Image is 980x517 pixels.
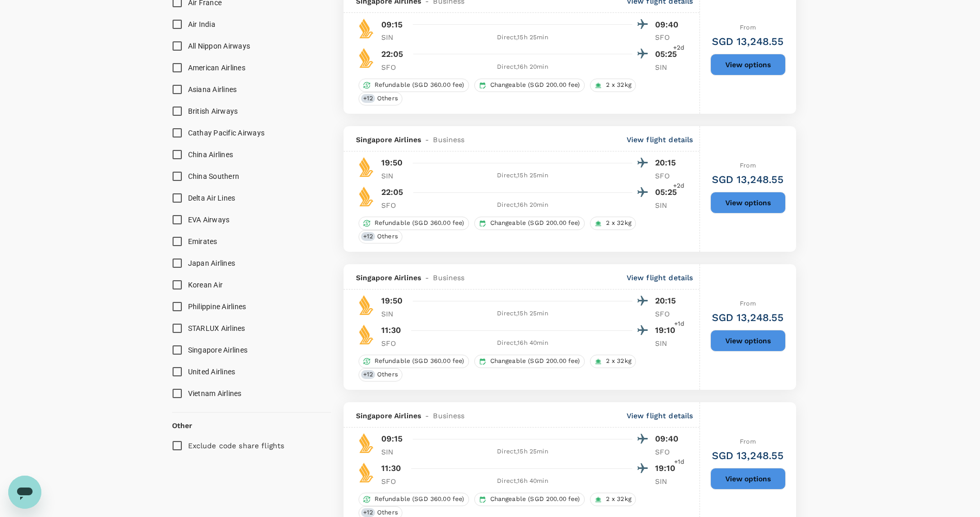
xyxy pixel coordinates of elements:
span: Refundable (SGD 360.00 fee) [370,219,469,227]
span: 2 x 32kg [602,81,635,89]
p: 11:30 [381,462,401,475]
span: + 12 [361,508,375,517]
span: Business [433,272,464,283]
p: 09:40 [655,433,681,445]
div: Refundable (SGD 360.00 fee) [359,493,469,506]
p: SIN [381,171,407,181]
img: SQ [356,462,377,483]
span: + 12 [361,94,375,103]
div: Direct , 16h 40min [413,338,632,348]
span: Others [373,370,402,379]
img: SQ [356,157,377,177]
div: Changeable (SGD 200.00 fee) [474,493,585,506]
p: 19:50 [381,157,403,169]
span: Business [433,410,464,421]
p: SFO [655,309,681,319]
div: 2 x 32kg [590,493,636,506]
span: Emirates [188,237,217,246]
p: Exclude code share flights [188,440,285,451]
span: From [740,24,756,31]
div: +12Others [359,230,402,244]
div: Refundable (SGD 360.00 fee) [359,79,469,92]
p: SIN [381,309,407,319]
span: Refundable (SGD 360.00 fee) [370,495,469,504]
p: SIN [655,200,681,210]
div: 2 x 32kg [590,217,636,230]
span: China Southern [188,172,240,180]
div: Changeable (SGD 200.00 fee) [474,79,585,92]
p: 19:10 [655,462,681,475]
span: Others [373,94,402,103]
p: SIN [655,476,681,486]
span: Delta Air Lines [188,194,236,202]
button: View options [710,192,786,214]
div: Direct , 15h 25min [413,171,632,181]
span: Others [373,232,402,241]
span: + 12 [361,232,375,241]
div: Refundable (SGD 360.00 fee) [359,217,469,230]
p: SFO [655,447,681,457]
img: SQ [356,48,377,68]
span: - [421,134,433,145]
span: Singapore Airlines [356,134,422,145]
p: SFO [655,171,681,181]
span: Changeable (SGD 200.00 fee) [486,495,584,504]
p: 11:30 [381,324,401,337]
h6: SGD 13,248.55 [712,447,784,464]
span: - [421,410,433,421]
div: Refundable (SGD 360.00 fee) [359,355,469,368]
p: 20:15 [655,295,681,307]
span: STARLUX Airlines [188,324,245,332]
span: + 12 [361,370,375,379]
p: SIN [381,447,407,457]
span: Refundable (SGD 360.00 fee) [370,81,469,89]
span: Korean Air [188,281,223,289]
span: Changeable (SGD 200.00 fee) [486,357,584,366]
button: View options [710,54,786,75]
img: SQ [356,18,377,39]
span: EVA Airways [188,216,230,224]
p: SIN [655,62,681,72]
div: Direct , 16h 40min [413,476,632,486]
p: SFO [381,62,407,72]
div: Changeable (SGD 200.00 fee) [474,355,585,368]
div: Direct , 15h 25min [413,447,632,457]
p: 09:40 [655,19,681,31]
h6: SGD 13,248.55 [712,309,784,326]
span: Singapore Airlines [188,346,248,354]
span: Changeable (SGD 200.00 fee) [486,81,584,89]
span: Japan Airlines [188,259,236,267]
div: 2 x 32kg [590,79,636,92]
span: +2d [673,43,685,53]
p: 05:25 [655,186,681,199]
p: SFO [381,200,407,210]
div: Direct , 16h 20min [413,62,632,72]
img: SQ [356,295,377,315]
span: +1d [674,457,685,467]
span: Changeable (SGD 200.00 fee) [486,219,584,227]
span: Philippine Airlines [188,302,246,311]
img: SQ [356,186,377,207]
span: From [740,162,756,169]
p: 09:15 [381,433,403,445]
p: 19:10 [655,324,681,337]
p: SFO [381,476,407,486]
span: Singapore Airlines [356,272,422,283]
span: +1d [674,319,685,329]
span: Singapore Airlines [356,410,422,421]
p: SFO [381,338,407,348]
img: SQ [356,433,377,453]
div: Direct , 15h 25min [413,309,632,319]
h6: SGD 13,248.55 [712,171,784,188]
span: Refundable (SGD 360.00 fee) [370,357,469,366]
span: 2 x 32kg [602,357,635,366]
span: Business [433,134,464,145]
p: View flight details [627,134,693,145]
span: Air India [188,20,215,28]
span: All Nippon Airways [188,42,251,50]
div: Changeable (SGD 200.00 fee) [474,217,585,230]
img: SQ [356,324,377,345]
p: SIN [655,338,681,348]
span: Others [373,508,402,517]
iframe: Button to launch messaging window [8,476,41,509]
